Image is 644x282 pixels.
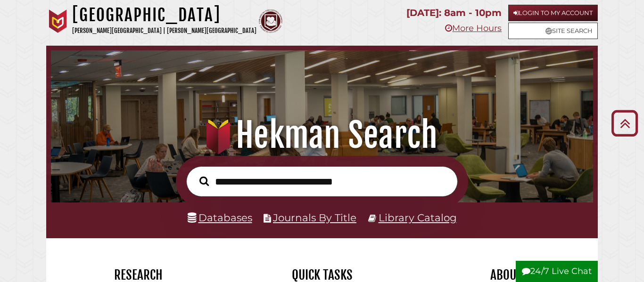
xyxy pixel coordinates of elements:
[608,115,642,131] a: Back to Top
[60,114,583,156] h1: Hekman Search
[195,174,214,188] button: Search
[508,23,598,39] a: Site Search
[46,9,70,33] img: Calvin University
[379,211,457,224] a: Library Catalog
[72,5,256,25] h1: [GEOGRAPHIC_DATA]
[508,5,598,21] a: Login to My Account
[445,23,502,33] a: More Hours
[72,25,256,36] p: [PERSON_NAME][GEOGRAPHIC_DATA] | [PERSON_NAME][GEOGRAPHIC_DATA]
[273,211,356,224] a: Journals By Title
[259,9,282,33] img: Calvin Theological Seminary
[406,5,502,21] p: [DATE]: 8am - 10pm
[199,176,209,186] i: Search
[188,211,252,224] a: Databases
